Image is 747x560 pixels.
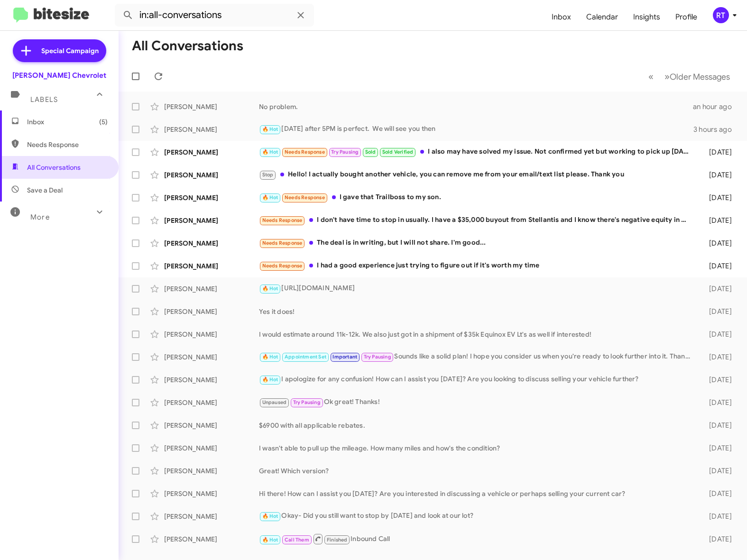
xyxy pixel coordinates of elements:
[164,216,259,225] div: [PERSON_NAME]
[262,172,274,178] span: Stop
[27,117,108,127] span: Inbox
[697,261,739,271] div: [DATE]
[164,489,259,498] div: [PERSON_NAME]
[697,284,739,294] div: [DATE]
[164,421,259,430] div: [PERSON_NAME]
[643,67,659,86] button: Previous
[12,71,106,80] div: [PERSON_NAME] Chevrolet
[259,307,697,316] div: Yes it does!
[259,421,697,430] div: $6900 with all applicable rebates.
[697,216,739,225] div: [DATE]
[697,352,739,362] div: [DATE]
[164,352,259,362] div: [PERSON_NAME]
[285,194,325,201] span: Needs Response
[259,443,697,453] div: I wasn't able to pull up the mileage. How many miles and how's the condition?
[27,185,63,195] span: Save a Deal
[164,466,259,476] div: [PERSON_NAME]
[285,354,326,360] span: Appointment Set
[164,375,259,385] div: [PERSON_NAME]
[27,140,108,149] span: Needs Response
[365,149,376,155] span: Sold
[626,3,668,31] a: Insights
[164,239,259,248] div: [PERSON_NAME]
[697,239,739,248] div: [DATE]
[30,95,58,104] span: Labels
[697,147,739,157] div: [DATE]
[259,124,693,135] div: [DATE] after 5PM is perfect. We will see you then
[259,238,697,248] div: The deal is in writing, but I will not share. I'm good...
[705,7,737,23] button: RT
[164,102,259,111] div: [PERSON_NAME]
[697,489,739,498] div: [DATE]
[331,149,359,155] span: Try Pausing
[293,399,321,405] span: Try Pausing
[262,217,303,223] span: Needs Response
[697,421,739,430] div: [DATE]
[99,117,108,127] span: (5)
[164,534,259,544] div: [PERSON_NAME]
[164,512,259,521] div: [PERSON_NAME]
[262,149,278,155] span: 🔥 Hot
[382,149,414,155] span: Sold Verified
[259,260,697,271] div: I had a good experience just trying to figure out if it's worth my time
[259,533,697,545] div: Inbound Call
[285,537,309,543] span: Call Them
[262,513,278,519] span: 🔥 Hot
[262,376,278,383] span: 🔥 Hot
[259,397,697,408] div: Ok great! Thanks!
[259,283,697,294] div: [URL][DOMAIN_NAME]
[30,213,50,221] span: More
[332,354,357,360] span: Important
[259,489,697,498] div: Hi there! How can I assist you [DATE]? Are you interested in discussing a vehicle or perhaps sell...
[670,72,730,82] span: Older Messages
[262,194,278,201] span: 🔥 Hot
[259,374,697,385] div: I apologize for any confusion! How can I assist you [DATE]? Are you looking to discuss selling yo...
[697,512,739,521] div: [DATE]
[41,46,99,55] span: Special Campaign
[697,398,739,407] div: [DATE]
[164,147,259,157] div: [PERSON_NAME]
[262,537,278,543] span: 🔥 Hot
[697,193,739,202] div: [DATE]
[697,330,739,339] div: [DATE]
[164,284,259,294] div: [PERSON_NAME]
[259,330,697,339] div: I would estimate around 11k-12k. We also just got in a shipment of $35k Equinox EV Lt's as well i...
[259,102,693,111] div: No problem.
[697,443,739,453] div: [DATE]
[13,39,106,62] a: Special Campaign
[285,149,325,155] span: Needs Response
[668,3,705,31] a: Profile
[327,537,348,543] span: Finished
[544,3,579,31] a: Inbox
[262,285,278,292] span: 🔥 Hot
[693,102,739,111] div: an hour ago
[262,263,303,269] span: Needs Response
[262,399,287,405] span: Unpaused
[259,511,697,522] div: Okay- Did you still want to stop by [DATE] and look at our lot?
[697,534,739,544] div: [DATE]
[259,147,697,157] div: I also may have solved my issue. Not confirmed yet but working to pick up [DATE] morning. Let me ...
[713,7,729,23] div: RT
[693,125,739,134] div: 3 hours ago
[164,125,259,134] div: [PERSON_NAME]
[164,170,259,180] div: [PERSON_NAME]
[164,193,259,202] div: [PERSON_NAME]
[664,71,670,83] span: »
[697,307,739,316] div: [DATE]
[259,466,697,476] div: Great! Which version?
[643,67,736,86] nav: Page navigation example
[164,398,259,407] div: [PERSON_NAME]
[164,443,259,453] div: [PERSON_NAME]
[259,351,697,362] div: Sounds like a solid plan! I hope you consider us when you're ready to look further into it. Thank...
[259,169,697,180] div: Hello! I actually bought another vehicle, you can remove me from your email/text list please. Tha...
[259,192,697,203] div: I gave that Trailboss to my son.
[115,4,314,27] input: Search
[262,240,303,246] span: Needs Response
[697,466,739,476] div: [DATE]
[697,375,739,385] div: [DATE]
[579,3,626,31] a: Calendar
